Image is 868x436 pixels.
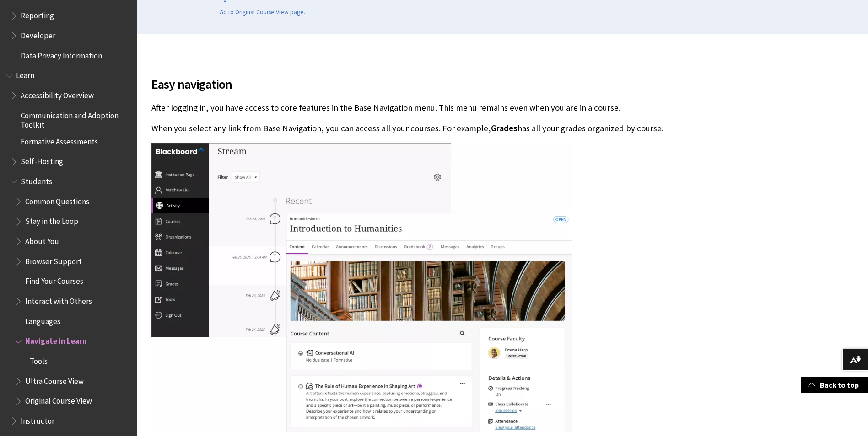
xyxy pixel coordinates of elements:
a: Go to Original Course View page. [219,8,305,16]
span: Data Privacy Information [21,48,102,60]
span: Developer [21,28,55,40]
span: Reporting [21,8,54,21]
a: Back to top [801,377,868,393]
span: Languages [25,314,60,326]
span: Learn [16,68,34,80]
span: Easy navigation [151,74,719,94]
span: Interact with Others [25,293,92,306]
span: Communication and Adoption Toolkit [21,108,131,129]
span: Stay in the Loop [25,214,78,226]
span: Instructor [21,413,54,425]
span: Tools [30,353,48,366]
span: Original Course View [25,393,92,406]
span: Find Your Courses [25,274,83,286]
span: Formative Assessments [21,134,98,146]
img: The base navigation is on the left, with the activity stream on the right. An image of the inside... [151,143,572,432]
span: Browser Support [25,254,82,266]
span: Navigate in Learn [25,334,87,346]
span: Self-Hosting [21,154,63,166]
span: Ultra Course View [25,373,84,386]
span: Grades [491,123,518,133]
p: After logging in, you have access to core features in the Base Navigation menu. This menu remains... [151,102,719,114]
span: Accessibility Overview [21,88,94,100]
p: When you select any link from Base Navigation, you can access all your courses. For example, has ... [151,122,719,134]
span: Students [21,174,52,186]
span: Common Questions [25,194,89,206]
span: About You [25,234,59,246]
